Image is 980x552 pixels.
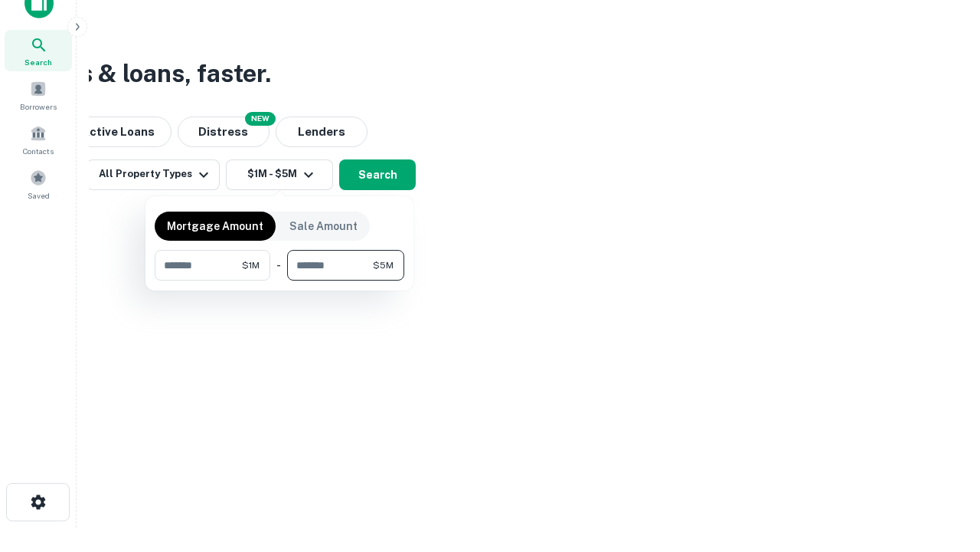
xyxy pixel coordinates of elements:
[276,250,281,281] div: -
[242,258,260,272] span: $1M
[373,258,394,272] span: $5M
[903,429,980,503] iframe: Chat Widget
[289,218,358,235] p: Sale Amount
[167,218,263,235] p: Mortgage Amount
